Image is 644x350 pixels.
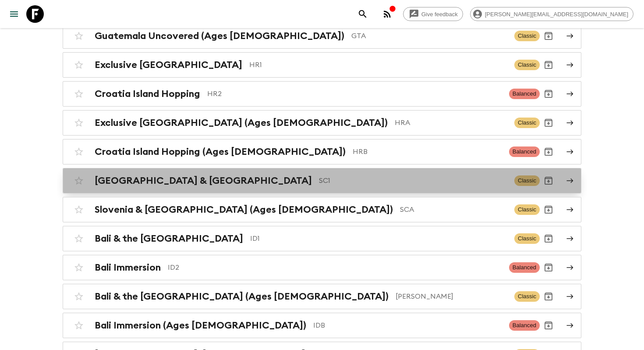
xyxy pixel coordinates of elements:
[395,118,507,128] p: HRA
[540,114,557,132] button: Archive
[95,204,393,215] h2: Slovenia & [GEOGRAPHIC_DATA] (Ages [DEMOGRAPHIC_DATA])
[514,175,540,186] span: Classic
[95,320,306,331] h2: Bali Immersion (Ages [DEMOGRAPHIC_DATA])
[95,146,346,157] h2: Croatia Island Hopping (Ages [DEMOGRAPHIC_DATA])
[540,201,557,218] button: Archive
[470,7,633,21] div: [PERSON_NAME][EMAIL_ADDRESS][DOMAIN_NAME]
[168,262,502,273] p: ID2
[540,230,557,247] button: Archive
[540,85,557,103] button: Archive
[514,118,540,128] span: Classic
[63,226,581,251] a: Bali & the [GEOGRAPHIC_DATA]ID1ClassicArchive
[95,262,161,273] h2: Bali Immersion
[95,291,389,302] h2: Bali & the [GEOGRAPHIC_DATA] (Ages [DEMOGRAPHIC_DATA])
[313,320,502,331] p: IDB
[509,146,540,157] span: Balanced
[95,88,200,100] h2: Croatia Island Hopping
[207,89,502,99] p: HR2
[63,168,581,193] a: [GEOGRAPHIC_DATA] & [GEOGRAPHIC_DATA]SC1ClassicArchive
[514,60,540,70] span: Classic
[63,81,581,107] a: Croatia Island HoppingHR2BalancedArchive
[514,291,540,302] span: Classic
[540,56,557,74] button: Archive
[63,110,581,136] a: Exclusive [GEOGRAPHIC_DATA] (Ages [DEMOGRAPHIC_DATA])HRAClassicArchive
[540,143,557,161] button: Archive
[403,7,463,21] a: Give feedback
[480,11,633,18] span: [PERSON_NAME][EMAIL_ADDRESS][DOMAIN_NAME]
[540,288,557,305] button: Archive
[351,31,507,41] p: GTA
[63,255,581,280] a: Bali ImmersionID2BalancedArchive
[250,233,507,244] p: ID1
[540,172,557,189] button: Archive
[63,197,581,222] a: Slovenia & [GEOGRAPHIC_DATA] (Ages [DEMOGRAPHIC_DATA])SCAClassicArchive
[353,146,502,157] p: HRB
[540,259,557,276] button: Archive
[509,89,540,99] span: Balanced
[509,320,540,331] span: Balanced
[95,117,388,129] h2: Exclusive [GEOGRAPHIC_DATA] (Ages [DEMOGRAPHIC_DATA])
[417,11,463,18] span: Give feedback
[540,27,557,45] button: Archive
[400,204,507,215] p: SCA
[63,23,581,49] a: Guatemala Uncovered (Ages [DEMOGRAPHIC_DATA])GTAClassicArchive
[514,233,540,244] span: Classic
[319,175,507,186] p: SC1
[95,30,344,42] h2: Guatemala Uncovered (Ages [DEMOGRAPHIC_DATA])
[354,5,372,23] button: search adventures
[396,291,507,302] p: [PERSON_NAME]
[63,284,581,309] a: Bali & the [GEOGRAPHIC_DATA] (Ages [DEMOGRAPHIC_DATA])[PERSON_NAME]ClassicArchive
[509,262,540,273] span: Balanced
[95,175,312,186] h2: [GEOGRAPHIC_DATA] & [GEOGRAPHIC_DATA]
[514,204,540,215] span: Classic
[63,52,581,78] a: Exclusive [GEOGRAPHIC_DATA]HR1ClassicArchive
[249,60,507,70] p: HR1
[540,317,557,334] button: Archive
[63,313,581,338] a: Bali Immersion (Ages [DEMOGRAPHIC_DATA])IDBBalancedArchive
[5,5,23,23] button: menu
[95,233,243,244] h2: Bali & the [GEOGRAPHIC_DATA]
[63,139,581,164] a: Croatia Island Hopping (Ages [DEMOGRAPHIC_DATA])HRBBalancedArchive
[514,31,540,41] span: Classic
[95,59,242,71] h2: Exclusive [GEOGRAPHIC_DATA]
